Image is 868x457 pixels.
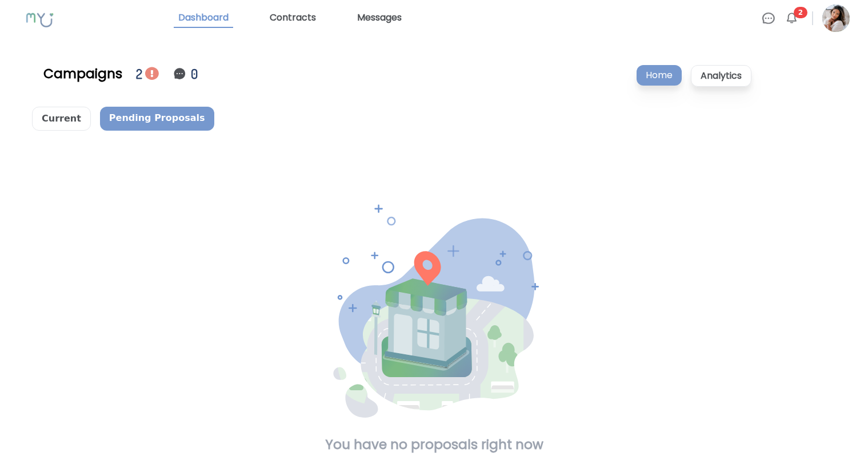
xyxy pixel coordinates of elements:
a: Messages [353,9,406,28]
h1: You have no proposals right now [325,435,543,454]
span: 2 [794,7,807,18]
a: Contracts [265,9,321,28]
img: Notification [173,67,186,80]
p: Pending Proposals [100,107,214,131]
img: You have no proposals right now, you will be notified via email when you receive a proposal [293,149,575,435]
p: Home [637,65,682,86]
img: Chat [762,11,775,25]
p: Analytics [691,65,751,87]
div: 2 [136,64,145,84]
img: Notification [145,67,159,80]
div: 0 [191,64,200,84]
div: Campaigns [43,64,122,83]
p: Current [32,107,91,131]
a: Dashboard [174,9,233,28]
img: Profile [822,5,850,32]
img: Bell [785,11,798,25]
